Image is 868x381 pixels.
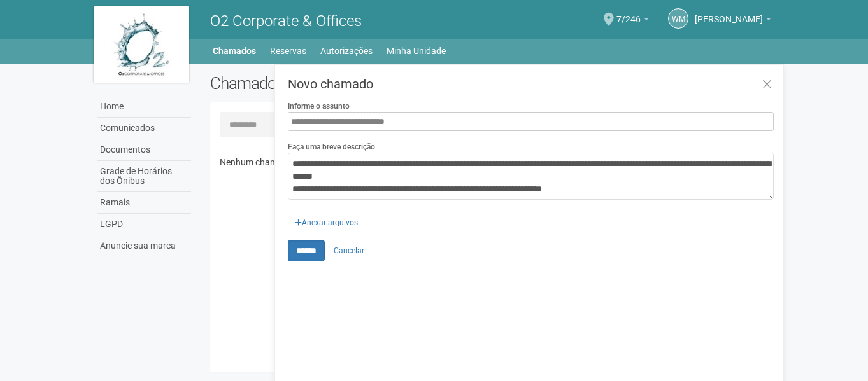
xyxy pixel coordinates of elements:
a: Home [97,96,191,118]
h2: Chamados [210,74,434,93]
a: 7/246 [616,16,649,26]
a: Autorizações [320,42,373,60]
a: Minha Unidade [387,42,446,60]
label: Informe o assunto [288,100,350,112]
a: [PERSON_NAME] [695,16,771,26]
a: WM [668,8,688,29]
a: Fechar [754,71,780,99]
h3: Novo chamado [288,78,774,90]
div: Anexar arquivos [288,209,365,228]
span: Wenderson Matheus de Almeida Schwantes [695,2,763,24]
a: Cancelar [327,241,371,260]
a: Grade de Horários dos Ônibus [97,161,191,192]
span: 7/246 [616,2,641,24]
a: LGPD [97,214,191,235]
a: Comunicados [97,118,191,139]
span: O2 Corporate & Offices [210,12,362,30]
label: Faça uma breve descrição [288,141,375,153]
a: Anuncie sua marca [97,235,191,256]
p: Nenhum chamado foi aberto para a sua unidade. [220,156,765,168]
a: Reservas [270,42,306,60]
a: Ramais [97,192,191,214]
a: Documentos [97,139,191,161]
img: logo.jpg [94,6,189,83]
a: Chamados [213,42,256,60]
